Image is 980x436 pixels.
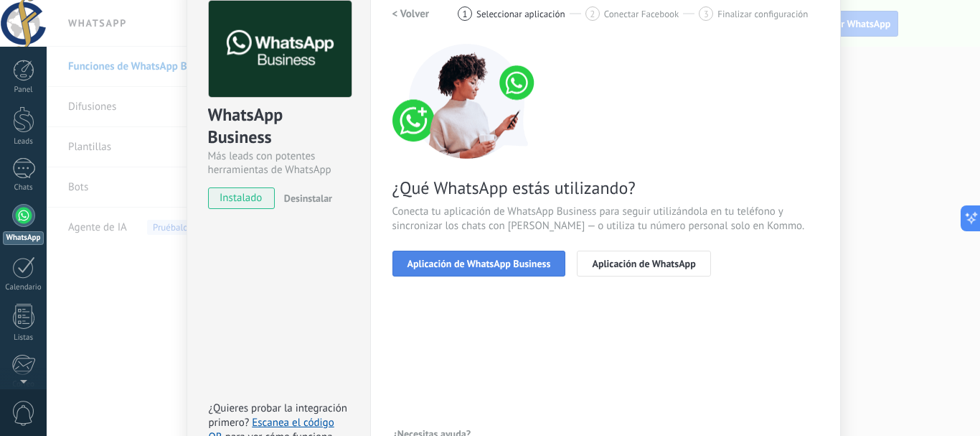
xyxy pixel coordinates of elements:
[278,187,332,209] button: Desinstalar
[392,44,543,159] img: connect number
[717,9,808,19] span: Finalizar configuración
[704,8,709,20] span: 3
[3,333,44,343] div: Listas
[463,8,468,20] span: 1
[590,8,595,20] span: 2
[3,137,44,147] div: Leads
[3,85,44,95] div: Panel
[209,1,352,98] img: logo_main.png
[209,187,274,209] span: instalado
[3,231,44,245] div: WhatsApp
[208,103,349,149] div: WhatsApp Business
[392,1,430,27] button: < Volver
[407,259,551,269] span: Aplicación de WhatsApp Business
[592,259,695,269] span: Aplicación de WhatsApp
[392,251,566,277] button: Aplicación de WhatsApp Business
[284,192,332,205] span: Desinstalar
[3,283,44,292] div: Calendario
[476,9,565,19] span: Seleccionar aplicación
[604,9,679,19] span: Conectar Facebook
[577,251,710,277] button: Aplicación de WhatsApp
[209,402,348,430] span: ¿Quieres probar la integración primero?
[392,177,819,199] span: ¿Qué WhatsApp estás utilizando?
[392,205,819,233] span: Conecta tu aplicación de WhatsApp Business para seguir utilizándola en tu teléfono y sincronizar ...
[3,183,44,193] div: Chats
[208,149,349,177] div: Más leads con potentes herramientas de WhatsApp
[392,7,430,21] h2: < Volver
